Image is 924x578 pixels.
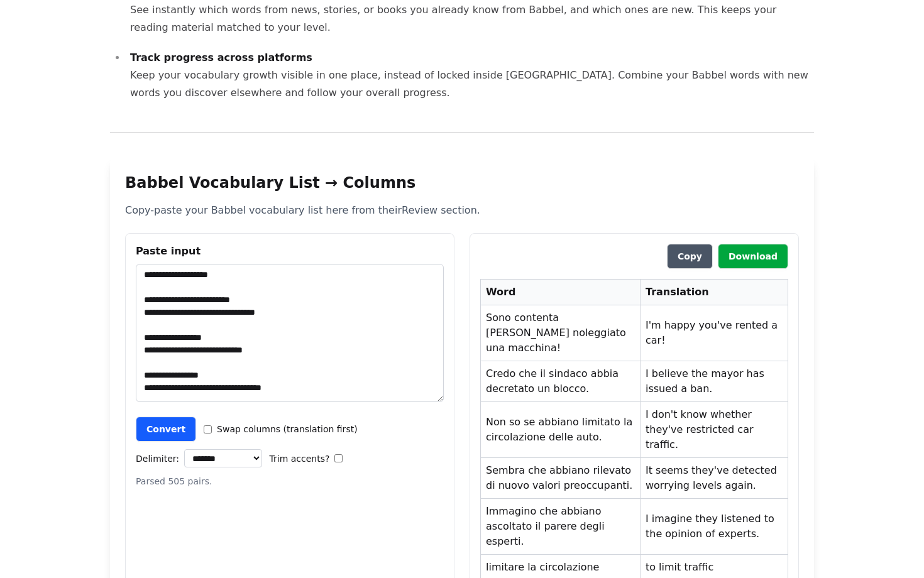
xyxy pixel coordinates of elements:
[130,49,814,102] p: Keep your vocabulary growth visible in one place, instead of locked inside [GEOGRAPHIC_DATA]. Com...
[640,458,788,499] td: It seems they've detected worrying levels again.
[481,402,641,458] td: Non so se abbiano limitato la circolazione delle auto.
[640,402,788,458] td: I don't know whether they've restricted car traffic.
[481,305,641,361] td: Sono contenta [PERSON_NAME] noleggiato una macchina!
[481,458,641,499] td: Sembra che abbiano rilevato di nuovo valori preoccupanti.
[640,280,788,305] th: Translation
[640,305,788,361] td: I'm happy you've rented a car!
[184,449,262,467] select: Delimiter:
[718,244,788,269] button: Download
[640,361,788,402] td: I believe the mayor has issued a ban.
[204,425,212,433] input: Swap columns (translation first)
[130,52,312,63] strong: Track progress across platforms
[136,244,444,259] label: Paste input
[270,452,330,465] span: Trim accents?
[136,452,179,465] span: Delimiter:
[481,499,641,555] td: Immagino che abbiano ascoltato il parere degli esperti.
[481,361,641,402] td: Credo che il sindaco abbia decretato un blocco.
[334,454,343,462] input: Trim accents?
[136,417,196,442] button: Convert
[136,475,444,488] div: Parsed 505 pairs.
[217,423,358,435] span: Swap columns (translation first)
[125,203,799,218] p: Copy-paste your Babbel vocabulary list here from their .
[481,280,641,305] th: Word
[402,204,477,216] a: Review section
[125,173,799,193] h2: Babbel Vocabulary List → Columns
[640,499,788,555] td: I imagine they listened to the opinion of experts.
[667,244,713,269] button: Copy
